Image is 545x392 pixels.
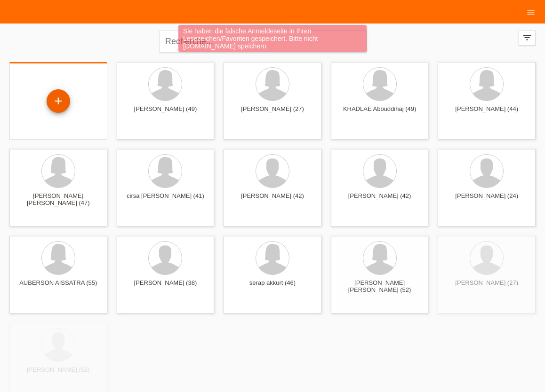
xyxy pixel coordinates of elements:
div: cirsa [PERSON_NAME] (41) [124,192,207,207]
div: [PERSON_NAME] (42) [231,192,314,207]
div: [PERSON_NAME] (44) [445,105,528,120]
div: [PERSON_NAME] (24) [445,192,528,207]
i: menu [526,8,536,17]
div: [PERSON_NAME] (43) [124,366,207,381]
div: Sie haben die falsche Anmeldeseite in Ihren Lesezeichen/Favoriten gespeichert. Bitte nicht [DOMAI... [178,25,367,52]
div: [PERSON_NAME] (52) [17,366,100,381]
div: [PERSON_NAME] [PERSON_NAME] (52) [338,279,421,294]
div: serap akkurt (46) [231,279,314,294]
div: AUBERSON AISSATRA (55) [17,279,100,294]
div: KHADLAE Abouddihaj (49) [338,105,421,120]
a: menu [521,9,540,15]
div: Enregistrer le client [47,93,70,109]
div: [PERSON_NAME] [PERSON_NAME] (47) [17,192,100,207]
i: filter_list [522,32,532,43]
div: [PERSON_NAME] (27) [231,105,314,120]
div: [PERSON_NAME] (38) [124,279,207,294]
div: [PERSON_NAME] (27) [445,279,528,294]
div: [PERSON_NAME] (42) [338,192,421,207]
div: [PERSON_NAME] (49) [124,105,207,120]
